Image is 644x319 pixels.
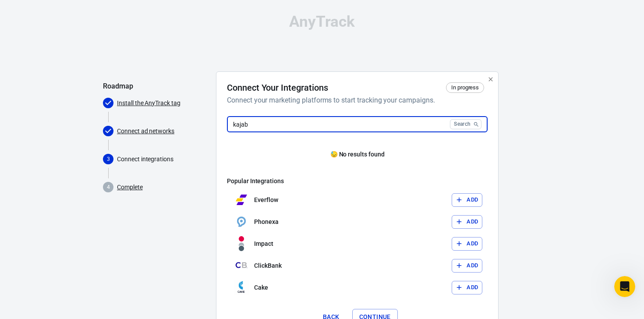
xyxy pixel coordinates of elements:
[452,237,482,251] button: Add
[234,236,249,251] img: Impact
[234,258,249,273] img: ClickBank
[452,215,482,229] button: Add
[117,127,174,136] a: Connect ad networks
[254,283,268,292] p: Cake
[448,83,482,92] span: In progress
[330,143,385,166] p: No results found
[117,99,180,108] a: Install the AnyTrack tag
[234,280,249,295] img: Cake
[254,217,279,227] p: Phonexa
[254,239,273,248] p: Impact
[452,193,482,207] button: Add
[234,192,249,207] img: Everflow
[452,259,482,273] button: Add
[452,281,482,294] button: Add
[227,177,488,185] h6: Popular Integrations
[614,276,635,297] iframe: Intercom live chat
[117,155,209,164] p: Connect integrations
[117,183,143,192] a: Complete
[254,195,278,205] p: Everflow
[103,82,209,91] h5: Roadmap
[107,184,110,190] text: 4
[107,156,110,162] text: 3
[254,261,282,270] p: ClickBank
[227,95,484,106] h6: Connect your marketing platforms to start tracking your campaigns.
[450,119,481,129] button: Search
[234,214,249,229] img: Phonexa
[103,14,541,29] div: AnyTrack
[227,116,446,132] input: Search for an integration
[330,151,338,158] span: sad face
[227,82,328,93] h4: Connect Your Integrations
